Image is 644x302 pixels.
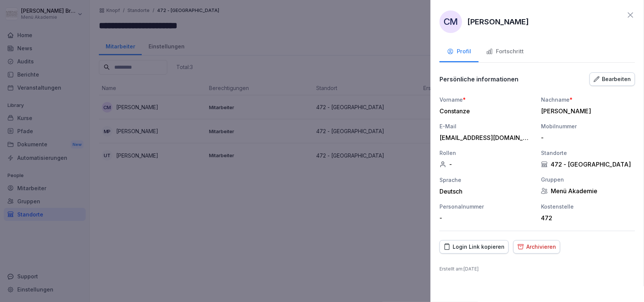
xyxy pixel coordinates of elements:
div: Mobilnummer [541,122,635,130]
div: - [541,134,631,141]
div: Profil [447,47,471,56]
button: Profil [439,42,479,62]
div: Constanze [439,107,530,115]
div: Fortschritt [486,47,524,56]
p: Persönliche informationen [439,75,518,83]
div: Archivieren [517,243,556,251]
div: Standorte [541,149,635,157]
div: Sprache [439,176,533,184]
div: Kostenstelle [541,203,635,210]
div: Nachname [541,96,635,104]
div: 472 [541,214,631,222]
div: Bearbeiten [594,75,631,83]
div: Gruppen [541,176,635,183]
div: Personalnummer [439,203,533,210]
div: 472 - [GEOGRAPHIC_DATA] [541,161,635,168]
button: Archivieren [513,240,560,254]
button: Fortschritt [479,42,531,62]
div: Vorname [439,96,533,104]
div: Deutsch [439,188,533,195]
div: CM [439,11,462,33]
div: - [439,161,533,168]
button: Bearbeiten [589,72,635,86]
div: [PERSON_NAME] [541,107,631,115]
div: Rollen [439,149,533,157]
div: E-Mail [439,122,533,130]
div: - [439,214,530,222]
div: Menü Akademie [541,187,635,195]
div: Login Link kopieren [444,243,505,251]
button: Login Link kopieren [439,240,509,254]
div: [EMAIL_ADDRESS][DOMAIN_NAME] [439,134,530,141]
p: Erstellt am : [DATE] [439,266,635,272]
p: [PERSON_NAME] [467,16,529,27]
